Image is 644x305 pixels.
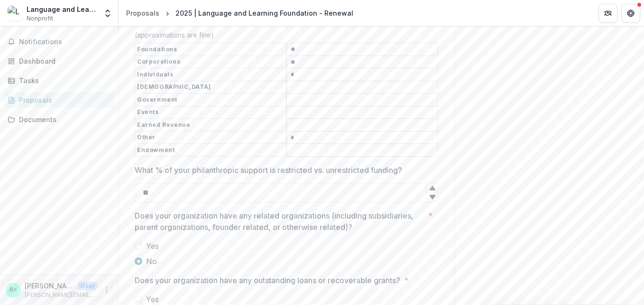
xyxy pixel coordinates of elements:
p: [PERSON_NAME][EMAIL_ADDRESS][PERSON_NAME][DOMAIN_NAME] [25,291,97,299]
button: More [101,285,112,296]
p: [PERSON_NAME] <[PERSON_NAME][EMAIL_ADDRESS][PERSON_NAME][DOMAIN_NAME]> [25,281,74,291]
th: Foundations [135,43,287,56]
div: 2025 | Language and Learning Foundation - Renewal [175,8,353,18]
span: No [146,256,157,267]
th: Events [135,106,287,119]
div: Proposals [126,8,159,18]
th: Government [135,94,287,106]
span: Yes [146,294,159,305]
p: Does your organization have any related organizations (including subsidiaries, parent organizatio... [135,210,424,233]
div: Language and Learning Foundation [27,4,97,14]
div: Tasks [19,76,107,86]
button: Get Help [621,4,640,23]
a: Dashboard [4,53,114,69]
th: Endowment [135,144,287,157]
span: Notifications [19,38,110,46]
a: Proposals [4,92,114,108]
th: [DEMOGRAPHIC_DATA] [135,81,287,94]
div: Rupinder Chahal <rupinder.chahal@languageandlearningfoundation.org> [9,287,17,293]
th: Corporations [135,56,287,68]
th: Individuals [135,68,287,81]
a: Proposals [122,6,163,20]
a: Tasks [4,73,114,88]
button: Notifications [4,34,114,49]
th: Other [135,131,287,144]
nav: breadcrumb [122,6,357,20]
button: Partners [598,4,617,23]
span: Yes [146,240,159,252]
th: Earned Revenue [135,119,287,132]
p: Does your organization have any outstanding loans or recoverable grants? [135,275,400,286]
div: Dashboard [19,56,107,66]
p: What % of your philanthropic support is restricted vs. unrestricted funding? [135,164,402,176]
span: Nonprofit [27,14,53,23]
div: (approximations are fine) [135,31,438,43]
img: Language and Learning Foundation [8,6,23,21]
a: Documents [4,112,114,127]
div: Proposals [19,95,107,105]
div: Documents [19,114,107,124]
button: Open entity switcher [101,4,114,23]
p: User [78,282,97,290]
